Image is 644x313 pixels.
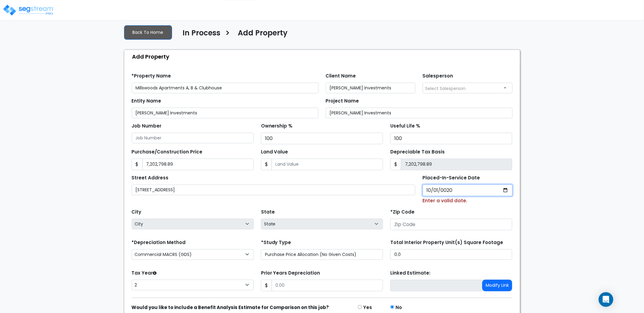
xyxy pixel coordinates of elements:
[127,50,520,63] div: Add Property
[238,29,288,39] h4: Add Property
[2,4,54,16] img: logo_pro_r.png
[390,219,512,230] input: Zip Code
[326,83,416,93] input: Client Name
[261,239,291,246] label: *Study Type
[132,304,329,311] strong: Would you like to include a Benefit Analysis Estimate for Comparison on this job?
[132,83,318,93] input: Property Name
[272,280,383,291] input: 0.00
[423,197,468,204] small: Enter a valid date.
[390,159,401,170] span: $
[132,185,416,195] input: Street Address
[326,98,359,105] label: Project Name
[132,133,254,143] input: Job Number
[390,149,445,156] label: Depreciable Tax Basis
[425,85,466,92] span: Select Salesperson
[390,209,414,216] label: *Zip Code
[390,270,430,277] label: Linked Estimate:
[390,249,512,260] input: total square foot
[390,123,420,130] label: Useful Life %
[225,28,230,40] h3: >
[132,73,171,80] label: *Property Name
[599,292,613,307] div: Open Intercom Messenger
[178,29,221,41] a: In Process
[482,280,512,291] button: Modify Link
[132,98,161,105] label: Entity Name
[396,304,402,311] label: No
[326,73,356,80] label: Client Name
[124,25,172,40] a: Back To Home
[261,159,272,170] span: $
[234,29,288,41] a: Add Property
[423,73,453,80] label: Salesperson
[132,149,203,156] label: Purchase/Construction Price
[261,270,320,277] label: Prior Years Depreciation
[132,123,162,130] label: Job Number
[132,108,318,118] input: Entity Name
[363,304,372,311] label: Yes
[261,133,383,144] input: Ownership %
[390,133,512,144] input: Useful Life %
[132,159,143,170] span: $
[261,149,288,156] label: Land Value
[132,174,169,182] label: Street Address
[132,239,186,246] label: *Depreciation Method
[183,29,221,39] h4: In Process
[423,174,480,182] label: Placed-In-Service Date
[326,108,513,118] input: Project Name
[261,280,272,291] span: $
[272,159,383,170] input: Land Value
[261,123,293,130] label: Ownership %
[132,270,157,277] label: Tax Year
[401,159,512,170] input: 0.00
[261,209,275,216] label: State
[132,209,142,216] label: City
[142,159,254,170] input: Purchase or Construction Price
[390,239,503,246] label: Total Interior Property Unit(s) Square Footage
